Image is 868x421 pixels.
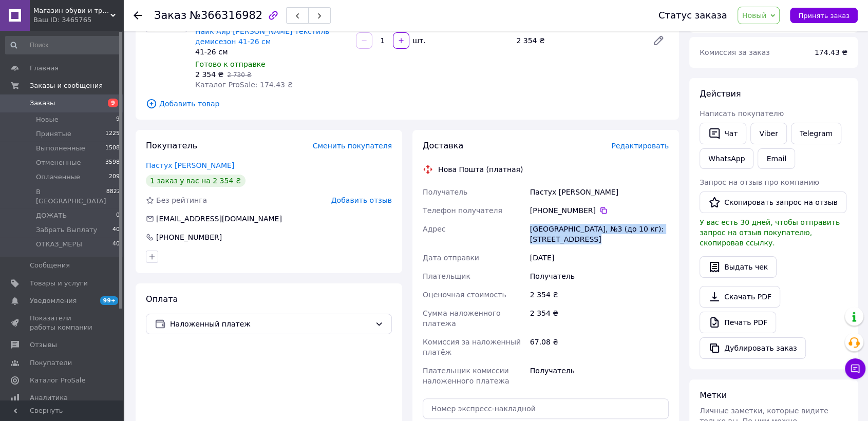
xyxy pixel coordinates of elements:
span: Добавить отзыв [331,196,392,204]
button: Чат [700,123,746,144]
span: Написать покупателю [700,109,784,118]
div: 67.08 ₴ [528,333,671,361]
button: Дублировать заказ [700,337,806,359]
span: Заказ [154,9,186,22]
div: Ваш ID: 3465765 [33,15,123,25]
a: Скачать PDF [700,286,780,308]
span: Оплата [146,294,178,304]
span: 1508 [105,144,120,153]
span: Заказы и сообщения [30,81,103,90]
span: Магазин обуви и трендовых товаров [33,6,110,15]
div: Статус заказа [658,10,727,21]
span: 1225 [105,129,120,139]
span: Редактировать [611,142,669,150]
span: Аналитика [30,393,68,403]
span: Готово к отправке [195,60,266,68]
span: Принять заказ [798,12,850,20]
span: Метки [700,390,727,400]
span: В [GEOGRAPHIC_DATA] [36,187,106,206]
span: Без рейтинга [156,196,207,204]
a: Viber [750,123,786,144]
button: Чат с покупателем [845,358,865,379]
span: 2 730 ₴ [227,71,251,79]
a: Печать PDF [700,312,776,333]
span: Запрос на отзыв про компанию [700,178,819,186]
span: Сменить покупателя [313,142,392,150]
div: [PHONE_NUMBER] [155,232,223,242]
div: 2 354 ₴ [528,285,671,304]
button: Принять заказ [790,8,858,23]
span: Адрес [423,225,445,233]
button: Email [758,148,795,169]
button: Выдать чек [700,256,777,278]
div: Получатель [528,267,671,285]
div: [PHONE_NUMBER] [530,205,669,216]
span: [EMAIL_ADDRESS][DOMAIN_NAME] [156,215,282,223]
span: Действия [700,89,741,99]
span: Каталог ProSale: 174.43 ₴ [195,81,293,89]
span: №366316982 [190,9,262,22]
span: Наложенный платеж [170,318,371,330]
div: [GEOGRAPHIC_DATA], №3 (до 10 кг): [STREET_ADDRESS] [528,220,671,248]
span: 3598 [105,158,120,167]
span: Доставка [423,141,463,150]
span: Новый [742,11,767,20]
a: Мужские кроссовки Nike Air Max Tailwind V Skepta Blue Black Черные Найк Аир [PERSON_NAME] текстил... [195,7,329,46]
span: Сообщения [30,261,70,270]
div: шт. [410,35,427,46]
a: Telegram [791,123,841,144]
a: Пастух [PERSON_NAME] [146,161,234,169]
span: Комиссия за заказ [700,48,770,56]
div: 41-26 см [195,47,348,57]
span: Комиссия за наложенный платёж [423,338,521,356]
button: Скопировать запрос на отзыв [700,192,846,213]
span: Отзывы [30,340,57,350]
span: Показатели работы компании [30,314,95,332]
span: Товары и услуги [30,279,88,288]
span: 40 [112,225,120,235]
span: Принятые [36,129,71,139]
span: 209 [109,173,120,182]
a: Редактировать [648,30,669,51]
span: У вас есть 30 дней, чтобы отправить запрос на отзыв покупателю, скопировав ссылку. [700,218,840,247]
span: Плательщик комиссии наложенного платежа [423,367,509,385]
span: 2 354 ₴ [195,70,223,79]
span: Уведомления [30,296,77,305]
span: ОТКАЗ_МЕРЫ [36,240,82,249]
div: 2 354 ₴ [528,304,671,333]
span: 99+ [100,296,118,305]
span: Телефон получателя [423,206,502,215]
span: 0 [116,211,120,220]
span: Дата отправки [423,254,479,262]
div: Нова Пошта (платная) [436,164,525,175]
span: Забрать Выплату [36,225,97,235]
span: 174.43 ₴ [815,48,847,56]
span: Главная [30,64,59,73]
div: [DATE] [528,248,671,267]
span: Добавить товар [146,98,669,109]
div: 1 заказ у вас на 2 354 ₴ [146,175,246,187]
input: Поиск [5,36,121,54]
span: Каталог ProSale [30,376,85,385]
span: Новые [36,115,59,124]
span: 8822 [106,187,121,206]
span: ДОЖАТЬ [36,211,67,220]
span: 9 [116,115,120,124]
span: Заказы [30,99,55,108]
div: 2 354 ₴ [512,33,644,48]
span: Плательщик [423,272,470,280]
span: Сумма наложенного платежа [423,309,500,328]
span: Отмененные [36,158,81,167]
span: 40 [112,240,120,249]
span: Оценочная стоимость [423,291,506,299]
a: WhatsApp [700,148,753,169]
span: Покупатель [146,141,197,150]
div: Пастух [PERSON_NAME] [528,183,671,201]
span: Покупатели [30,358,72,368]
span: Получатель [423,188,467,196]
span: 9 [108,99,118,107]
span: Выполненные [36,144,85,153]
div: Вернуться назад [134,10,142,21]
input: Номер экспресс-накладной [423,398,669,419]
div: Получатель [528,361,671,390]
